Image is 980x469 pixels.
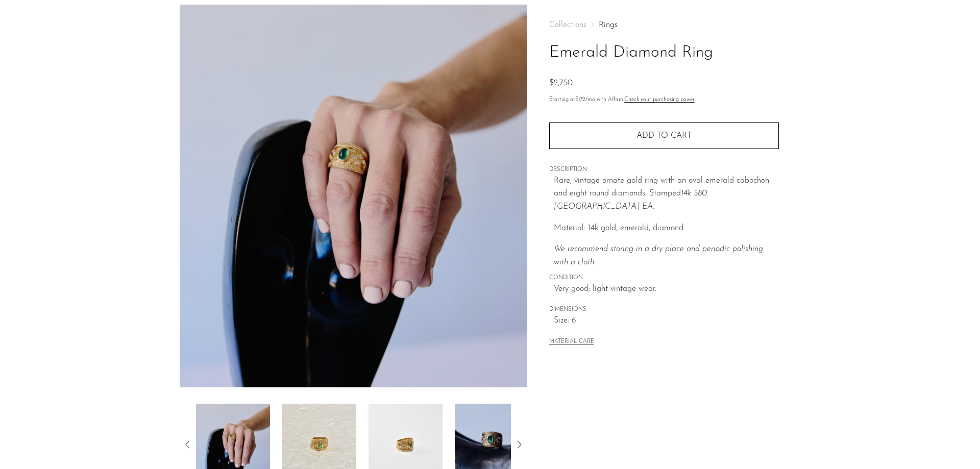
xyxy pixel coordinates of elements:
[681,189,691,198] em: 14k
[549,165,779,175] span: DESCRIPTION
[549,95,779,105] p: Starting at /mo with Affirm.
[549,21,779,29] nav: Breadcrumbs
[549,21,586,29] span: Collections
[554,175,779,214] p: Rare, vintage ornate gold ring with an oval emerald cabochon and eight round diamonds. Stamped
[554,245,763,266] i: We recommend storing in a dry place and periodic polishing with a cloth.
[549,338,594,346] button: MATERIAL CARE
[636,132,692,140] span: Add to cart
[549,274,779,283] span: CONDITION
[624,97,695,103] a: Check your purchasing power - Learn more about Affirm Financing (opens in modal)
[575,97,585,103] span: $172
[554,283,779,296] span: Very good; light vintage wear.
[549,122,779,149] button: Add to cart
[549,79,573,87] span: $2,750
[549,305,779,314] span: DIMENSIONS
[599,21,618,29] a: Rings
[180,5,527,387] img: Emerald Diamond Ring
[554,222,779,235] p: Material: 14k gold, emerald, diamond.
[554,314,779,328] span: Size: 6
[549,40,779,66] h1: Emerald Diamond Ring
